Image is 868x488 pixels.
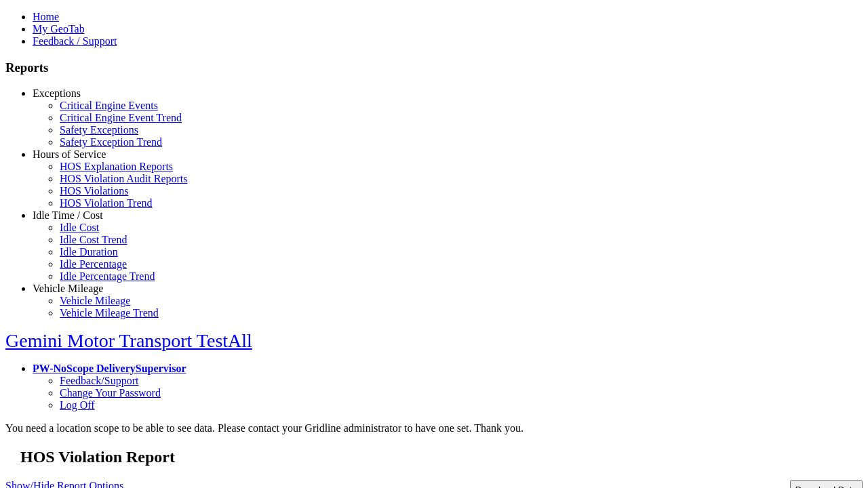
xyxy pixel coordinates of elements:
a: HOS Violation Trend [60,197,153,209]
a: Hours of Service [33,148,106,160]
a: Critical Engine Event Trend [60,112,182,123]
a: My GeoTab [33,23,85,35]
a: Critical Engine Events [60,100,158,111]
a: HOS Violation Audit Reports [60,173,188,184]
a: Idle Duration [60,246,118,258]
a: Idle Cost Trend [60,234,127,245]
a: Idle Percentage [60,258,127,270]
a: Idle Percentage Trend [60,270,155,282]
a: Vehicle Mileage Trend [60,307,159,319]
div: You need a location scope to be able to see data. Please contact your Gridline administrator to h... [5,422,863,434]
a: Idle Time / Cost [33,209,103,221]
a: Vehicle Mileage [60,295,130,306]
a: Exceptions [33,87,81,99]
a: Feedback / Support [33,35,117,47]
a: Feedback/Support [60,375,138,386]
a: HOS Explanation Reports [60,161,173,172]
a: Log Off [60,399,95,411]
a: Gemini Motor Transport TestAll [5,330,252,351]
h3: Reports [5,60,863,75]
a: PW-NoScope DeliverySupervisor [33,363,186,374]
h2: HOS Violation Report [20,448,863,466]
a: Safety Exceptions [60,124,138,136]
a: Home [33,11,59,22]
a: Idle Cost [60,222,99,233]
a: Vehicle Mileage [33,283,103,294]
a: Safety Exception Trend [60,136,162,148]
a: Change Your Password [60,387,161,399]
a: HOS Violations [60,185,128,197]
